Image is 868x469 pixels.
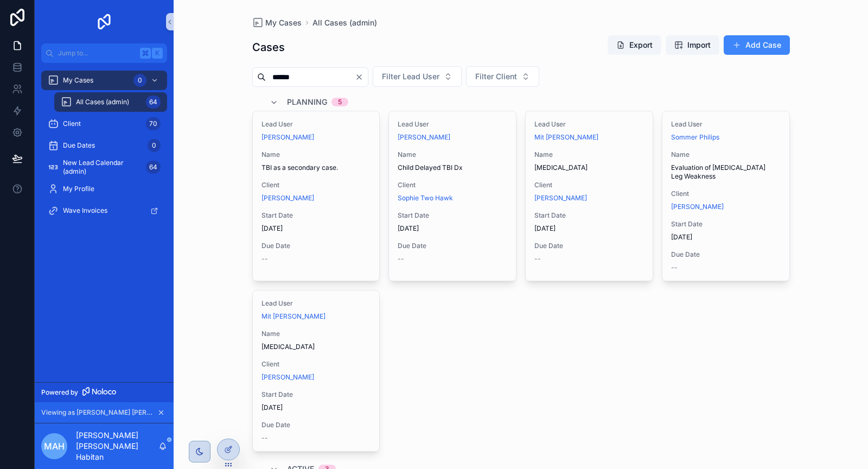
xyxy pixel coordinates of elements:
span: Start Date [261,211,371,220]
span: Name [398,150,507,159]
a: New Lead Calendar (admin)64 [41,157,167,177]
a: Lead User[PERSON_NAME]NameChild Delayed TBI DxClientSophie Two HawkStart Date[DATE]Due Date-- [388,111,516,281]
a: My Cases0 [41,71,167,90]
div: scrollable content [35,63,174,234]
a: Client70 [41,114,167,134]
a: My Cases [252,17,302,28]
span: Viewing as [PERSON_NAME] [PERSON_NAME] [41,408,155,417]
button: Jump to...K [41,43,167,63]
button: Clear [355,73,368,81]
div: 0 [148,139,161,152]
span: TBI as a secondary case. [261,163,371,172]
button: Add Case [724,35,790,55]
div: 5 [338,98,342,106]
span: Client [398,181,507,189]
span: Lead User [261,299,371,308]
button: Export [608,35,661,55]
a: [PERSON_NAME] [261,373,314,382]
span: Start Date [261,390,371,399]
div: 0 [133,74,146,87]
span: Child Delayed TBI Dx [398,163,507,172]
button: Import [666,35,719,55]
span: Filter Client [475,71,517,82]
img: App logo [95,13,113,30]
span: Client [671,189,781,198]
span: My Cases [63,76,93,85]
span: Mit [PERSON_NAME] [534,133,598,142]
button: Select Button [466,66,539,87]
a: Sommer Philips [671,133,719,142]
span: Client [63,119,81,128]
span: Due Dates [63,141,95,150]
span: Name [261,329,371,338]
span: Evaluation of [MEDICAL_DATA] Leg Weakness [671,163,781,181]
span: [DATE] [671,233,781,242]
span: -- [398,255,404,263]
span: My Profile [63,185,94,193]
a: All Cases (admin)64 [54,92,167,112]
a: Lead User[PERSON_NAME]NameTBI as a secondary case.Client[PERSON_NAME]Start Date[DATE]Due Date-- [252,111,380,281]
span: Name [261,150,371,159]
span: Due Date [261,421,371,429]
span: Planning [287,97,327,107]
span: Due Date [534,242,644,250]
a: [PERSON_NAME] [261,133,314,142]
span: Due Date [261,242,371,250]
span: Jump to... [58,49,136,58]
a: Sophie Two Hawk [398,194,453,202]
span: Due Date [671,250,781,259]
div: 64 [146,161,161,174]
span: Start Date [671,220,781,229]
span: Start Date [398,211,507,220]
a: Lead UserSommer PhilipsNameEvaluation of [MEDICAL_DATA] Leg WeaknessClient[PERSON_NAME]Start Date... [662,111,790,281]
span: Name [671,150,781,159]
span: Filter Lead User [382,71,439,82]
button: Select Button [373,66,462,87]
a: [PERSON_NAME] [671,202,724,211]
div: 64 [146,96,161,109]
a: [PERSON_NAME] [261,194,314,202]
span: [DATE] [398,224,507,233]
a: [PERSON_NAME] [534,194,587,202]
span: Powered by [41,388,78,397]
span: Wave Invoices [63,206,107,215]
a: My Profile [41,179,167,199]
span: K [153,49,162,58]
span: Lead User [534,120,644,129]
span: MAH [44,440,65,453]
span: [DATE] [261,224,371,233]
a: Powered by [35,382,174,402]
h1: Cases [252,40,285,55]
a: Mit [PERSON_NAME] [261,312,325,321]
span: Lead User [398,120,507,129]
span: -- [534,255,541,263]
span: [DATE] [261,403,371,412]
span: All Cases (admin) [76,98,129,106]
a: [PERSON_NAME] [398,133,450,142]
span: My Cases [265,17,302,28]
a: Lead UserMit [PERSON_NAME]Name[MEDICAL_DATA]Client[PERSON_NAME]Start Date[DATE]Due Date-- [252,290,380,452]
span: Start Date [534,211,644,220]
span: Lead User [261,120,371,129]
p: [PERSON_NAME] [PERSON_NAME] Habitan [76,430,158,462]
a: Lead UserMit [PERSON_NAME]Name[MEDICAL_DATA]Client[PERSON_NAME]Start Date[DATE]Due Date-- [525,111,653,281]
a: Due Dates0 [41,136,167,155]
span: Name [534,150,644,159]
span: -- [671,263,678,272]
span: All Cases (admin) [312,17,377,28]
span: Client [261,181,371,189]
span: Lead User [671,120,781,129]
span: Import [687,40,711,50]
span: Client [534,181,644,189]
span: [DATE] [534,224,644,233]
span: -- [261,434,268,442]
div: 70 [146,117,161,130]
a: Wave Invoices [41,201,167,220]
